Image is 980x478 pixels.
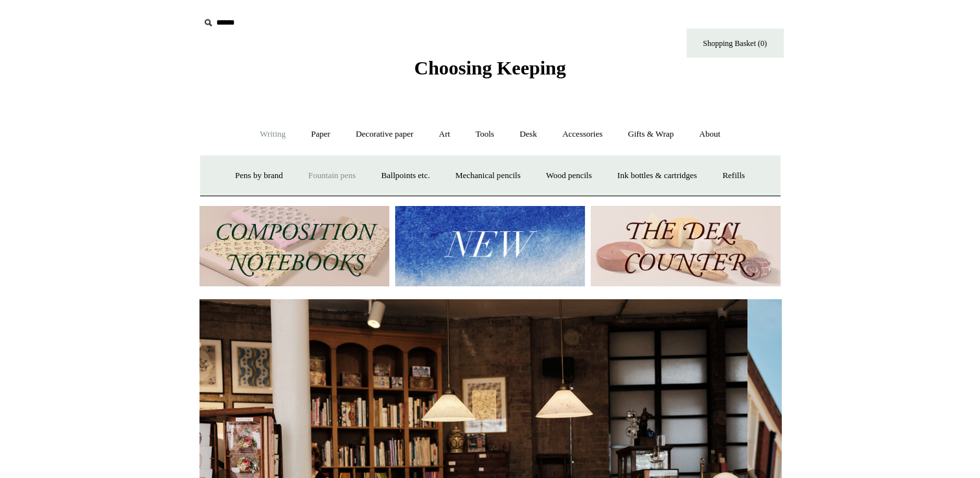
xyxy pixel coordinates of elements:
a: Decorative paper [344,117,425,152]
a: Desk [508,117,549,152]
a: Wood pencils [534,159,604,193]
a: Fountain pens [297,159,367,193]
a: Ink bottles & cartridges [606,159,709,193]
img: 202302 Composition ledgers.jpg__PID:69722ee6-fa44-49dd-a067-31375e5d54ec [199,206,389,287]
span: Choosing Keeping [414,57,565,78]
a: Shopping Basket (0) [687,28,784,58]
a: About [687,117,732,152]
a: Ballpoints etc. [370,159,442,193]
a: Mechanical pencils [444,159,532,193]
a: Accessories [551,117,614,152]
img: The Deli Counter [591,206,781,287]
a: Art [427,117,462,152]
a: Pens by brand [223,159,295,193]
a: Choosing Keeping [414,67,565,76]
a: Refills [711,159,757,193]
a: Tools [464,117,506,152]
a: Paper [299,117,342,152]
a: Gifts & Wrap [616,117,685,152]
img: New.jpg__PID:f73bdf93-380a-4a35-bcfe-7823039498e1 [395,206,585,287]
a: Writing [248,117,297,152]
